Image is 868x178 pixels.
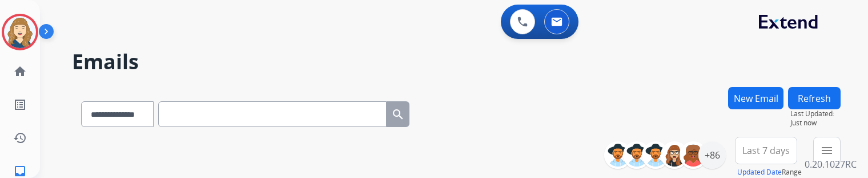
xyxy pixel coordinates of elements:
button: Refresh [788,87,841,109]
mat-icon: menu [820,144,834,157]
mat-icon: list_alt [13,98,27,112]
button: Updated Date [737,168,782,177]
div: +86 [698,141,726,169]
button: Last 7 days [735,137,797,164]
mat-icon: history [13,131,27,145]
button: New Email [728,87,783,109]
img: avatar [4,16,36,48]
h2: Emails [72,50,841,73]
span: Range [737,167,802,177]
span: Last 7 days [742,148,790,153]
p: 0.20.1027RC [805,157,857,171]
mat-icon: inbox [13,164,27,178]
span: Last Updated: [790,109,841,118]
span: Just now [790,118,841,128]
mat-icon: home [13,65,27,78]
mat-icon: search [391,108,405,121]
